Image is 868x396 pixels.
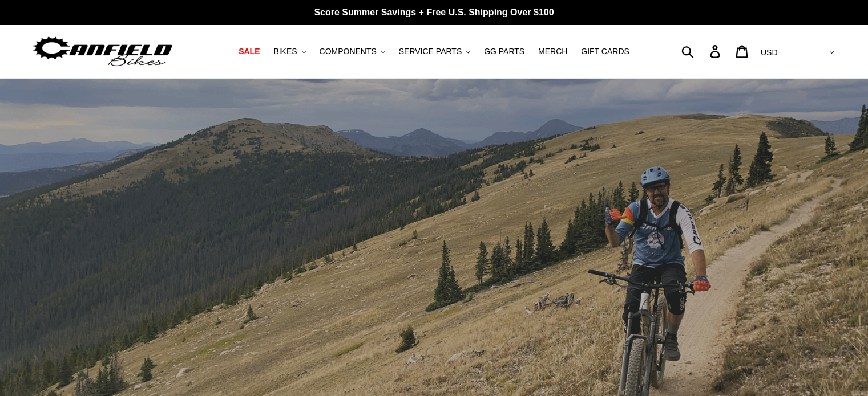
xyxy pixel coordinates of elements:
[393,44,476,59] button: SERVICE PARTS
[484,47,524,56] span: GG PARTS
[320,47,377,56] span: COMPONENTS
[399,47,462,56] span: SERVICE PARTS
[239,47,260,56] span: SALE
[538,47,567,56] span: MERCH
[268,44,311,59] button: BIKES
[575,44,635,59] a: GIFT CARDS
[314,44,391,59] button: COMPONENTS
[233,44,265,59] a: SALE
[31,34,174,70] img: Canfield Bikes
[478,44,530,59] a: GG PARTS
[688,39,717,64] input: Search
[581,47,629,56] span: GIFT CARDS
[532,44,573,59] a: MERCH
[273,47,297,56] span: BIKES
